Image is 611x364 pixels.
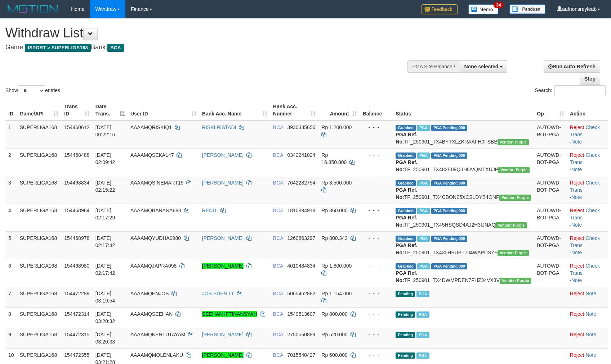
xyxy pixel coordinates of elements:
b: PGA Ref. No: [396,242,417,255]
span: 154468488 [64,152,89,158]
a: Reject [570,291,584,296]
div: - - - [363,179,390,186]
span: Copy 5065462882 to clipboard [287,291,316,296]
td: TF_250901_TX435HBUBT7J4WAPUSYF [393,231,534,259]
td: SUPERLIGA168 [17,259,62,287]
div: - - - [363,262,390,269]
a: [PERSON_NAME] [202,352,244,358]
span: BCA [273,124,283,130]
span: AAAAMQRISKIQ1 [130,124,172,130]
label: Search: [535,85,606,96]
div: PGA Site Balance / [407,60,459,73]
img: Feedback.jpg [422,4,458,14]
span: BCA [273,152,283,158]
h4: Game: Bank: [5,44,400,51]
td: SUPERLIGA168 [17,120,62,149]
a: Note [571,222,582,228]
span: Grabbed [396,263,416,269]
td: SUPERLIGA168 [17,148,62,176]
a: Reject [570,180,584,186]
span: Marked by aafnonsreyleab [417,125,430,131]
td: TF_250901_TX482E09Q3HOVQMTXUJP [393,148,534,176]
span: Rp 1.154.000 [321,291,352,296]
span: 154472289 [64,291,89,296]
th: Bank Acc. Number: activate to sort column ascending [270,100,319,120]
span: Marked by aafchoeunmanni [417,236,430,242]
span: Copy 7642282754 to clipboard [287,180,316,186]
span: 154472314 [64,311,89,317]
span: Marked by aafnonsreyleab [417,180,430,186]
span: ISPORT > SUPERLIGA168 [25,44,91,52]
span: BCA [273,208,283,213]
input: Search: [554,85,606,96]
td: AUTOWD-BOT-PGA [534,176,567,204]
span: [DATE] 00:22:16 [95,124,115,137]
h1: Withdraw List [5,26,400,40]
th: User ID: activate to sort column ascending [128,100,199,120]
span: 154468964 [64,208,89,213]
a: Note [571,194,582,200]
a: Note [571,167,582,172]
span: Rp 520.000 [321,332,347,337]
div: - - - [363,351,390,359]
th: Game/API: activate to sort column ascending [17,100,62,120]
a: [PERSON_NAME] [202,263,244,269]
span: Rp 600.000 [321,352,347,358]
td: AUTOWD-BOT-PGA [534,120,567,149]
span: [DATE] 02:17:29 [95,208,115,220]
div: - - - [363,124,390,131]
span: Copy 4010484834 to clipboard [287,263,316,269]
a: Check Trans [570,235,600,248]
span: Grabbed [396,208,416,214]
td: TF_250901_TX4DWMPDEN7FHZ34VX8V [393,259,534,287]
th: Date Trans.: activate to sort column descending [93,100,128,120]
span: Grabbed [396,236,416,242]
td: TF_250901_TX45HSQSD4AJ2H3IJNAQ [393,204,534,231]
span: Marked by aafnonsreyleab [417,153,430,159]
a: Reject [570,352,584,358]
span: PGA Pending [431,208,467,214]
th: Action [567,100,608,120]
span: Copy 7015540427 to clipboard [287,352,316,358]
span: BCA [273,235,283,241]
a: Note [585,291,596,296]
td: 9 [5,328,17,348]
span: [DATE] 02:17:42 [95,235,115,248]
a: Check Trans [570,208,600,220]
span: Pending [396,311,415,318]
td: · · [567,204,608,231]
span: Copy 3930335656 to clipboard [287,124,316,130]
a: [PERSON_NAME] [202,332,244,337]
span: Marked by aafchoeunmanni [417,208,430,214]
span: PGA Pending [431,153,467,159]
span: Copy 0342241024 to clipboard [287,152,316,158]
td: 8 [5,307,17,328]
td: 2 [5,148,17,176]
span: Vendor URL: https://trx4.1velocity.biz [498,250,529,256]
label: Show entries [5,85,60,96]
a: Run Auto-Refresh [544,60,600,73]
div: - - - [363,331,390,338]
span: AAAAMQJAPRA098 [130,263,177,269]
td: SUPERLIGA168 [17,287,62,307]
td: TF_250901_TX4CBON25XCSLDYB4ONP [393,176,534,204]
span: AAAAMQSEEHAN [130,311,173,317]
span: Rp 860.000 [321,208,347,213]
span: Copy 1540513607 to clipboard [287,311,316,317]
div: - - - [363,290,390,297]
span: Vendor URL: https://trx4.1velocity.biz [495,222,527,228]
div: - - - [363,151,390,159]
span: Marked by aafnonsreyleab [416,311,429,318]
button: None selected [460,60,508,73]
span: AAAAMQSINEMART15 [130,180,184,186]
th: Amount: activate to sort column ascending [318,100,360,120]
span: BCA [273,291,283,296]
a: Reject [570,311,584,317]
img: Button%20Memo.svg [468,4,499,14]
th: Status [393,100,534,120]
span: Grabbed [396,153,416,159]
th: ID [5,100,17,120]
div: - - - [363,310,390,318]
td: 3 [5,176,17,204]
span: [DATE] 02:15:22 [95,180,115,193]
